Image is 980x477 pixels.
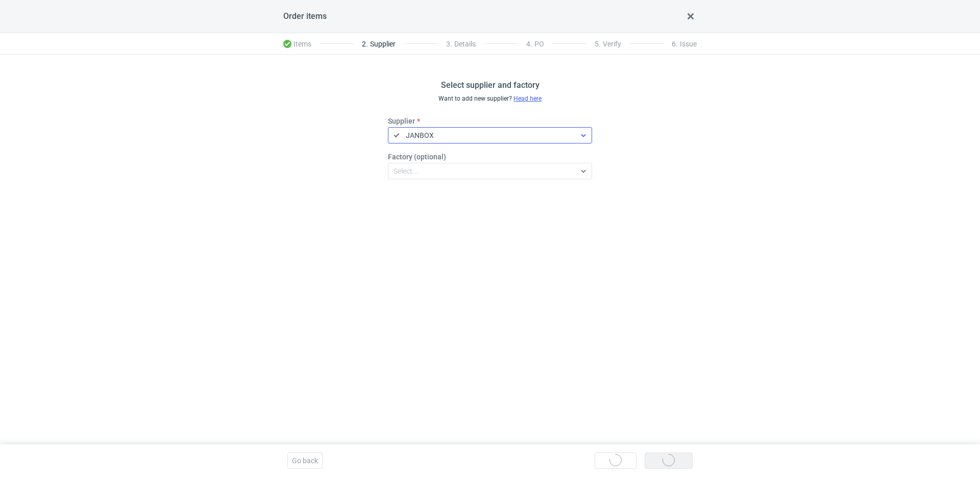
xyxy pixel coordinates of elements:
[664,34,697,54] li: Issue
[446,40,452,48] span: 3 .
[362,40,368,48] span: 2 .
[672,40,678,48] span: 6 .
[283,34,320,54] li: Items
[586,34,629,54] li: Verify
[354,34,404,54] li: Supplier
[526,40,532,48] span: 4 .
[292,457,318,464] span: Go back
[287,452,323,469] button: Go back
[438,34,484,54] li: Details
[595,40,601,48] span: 5 .
[518,34,552,54] li: PO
